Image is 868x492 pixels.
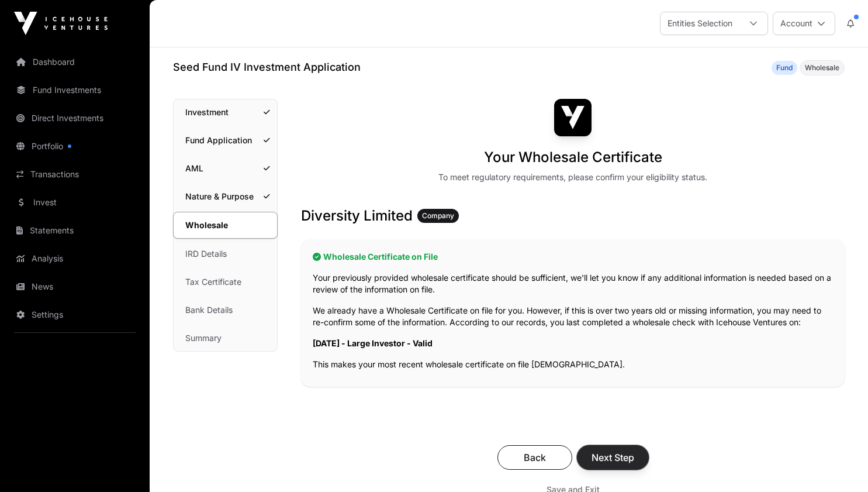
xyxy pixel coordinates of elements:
a: Statements [9,218,140,243]
a: Portfolio [9,133,140,159]
img: Icehouse Ventures Logo [14,12,108,35]
a: Tax Certificate [174,269,277,295]
div: Entities Selection [660,12,739,35]
a: Direct Investments [9,105,140,131]
a: Dashboard [9,49,140,75]
a: Investment [174,99,277,125]
button: Back [497,445,572,470]
a: AML [174,156,277,181]
p: This makes your most recent wholesale certificate on file [DEMOGRAPHIC_DATA]. [313,359,833,370]
a: Transactions [9,161,140,187]
span: Next Step [592,450,634,465]
h1: Seed Fund IV Investment Application [173,59,361,75]
a: Analysis [9,246,140,271]
a: Settings [9,302,140,328]
a: Summary [174,325,277,351]
a: News [9,274,140,300]
a: Invest [9,190,140,215]
p: [DATE] - Large Investor - Valid [313,338,833,349]
p: Your previously provided wholesale certificate should be sufficient, we'll let you know if any ad... [313,272,833,295]
a: Nature & Purpose [174,184,277,209]
span: Company [422,211,454,221]
a: IRD Details [174,241,277,267]
a: Fund Application [174,128,277,153]
h2: Wholesale Certificate on File [313,251,833,263]
span: Wholesale [805,63,839,73]
div: To meet regulatory requirements, please confirm your eligibility status. [438,171,707,183]
img: Seed Fund IV [554,99,592,136]
a: Wholesale [173,212,278,239]
a: Bank Details [174,297,277,323]
span: Back [512,450,558,465]
a: Fund Investments [9,77,140,103]
button: Account [773,12,835,35]
button: Next Step [577,445,649,470]
span: Fund [776,63,793,73]
h1: Your Wholesale Certificate [484,148,662,167]
p: We already have a Wholesale Certificate on file for you. However, if this is over two years old o... [313,305,833,328]
h3: Diversity Limited [301,207,845,225]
